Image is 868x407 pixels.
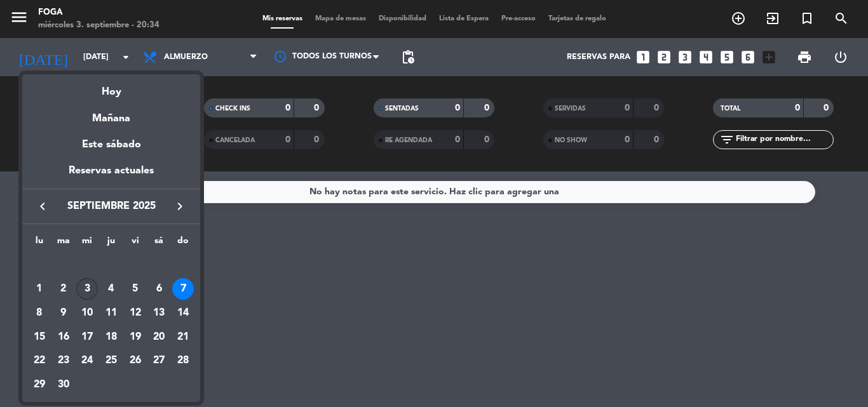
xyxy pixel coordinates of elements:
[171,349,195,373] td: 28 de septiembre de 2025
[35,199,50,214] i: keyboard_arrow_left
[100,326,122,348] div: 18
[172,326,194,348] div: 21
[27,373,51,397] td: 29 de septiembre de 2025
[75,349,99,373] td: 24 de septiembre de 2025
[171,325,195,349] td: 21 de septiembre de 2025
[53,350,74,371] div: 23
[99,277,123,302] td: 4 de septiembre de 2025
[100,302,122,324] div: 11
[123,325,147,349] td: 19 de septiembre de 2025
[51,325,76,349] td: 16 de septiembre de 2025
[99,325,123,349] td: 18 de septiembre de 2025
[51,234,76,253] th: martes
[54,198,168,215] span: septiembre 2025
[100,350,122,371] div: 25
[76,350,98,371] div: 24
[53,302,74,324] div: 9
[75,325,99,349] td: 17 de septiembre de 2025
[125,302,146,324] div: 12
[27,277,51,302] td: 1 de septiembre de 2025
[172,278,194,300] div: 7
[147,325,172,349] td: 20 de septiembre de 2025
[99,234,123,253] th: jueves
[171,234,195,253] th: domingo
[148,350,170,371] div: 27
[53,374,74,396] div: 30
[168,198,191,215] button: keyboard_arrow_right
[76,302,98,324] div: 10
[125,278,146,300] div: 5
[22,163,200,189] div: Reservas actuales
[29,326,50,348] div: 15
[147,349,172,373] td: 27 de septiembre de 2025
[147,277,172,302] td: 6 de septiembre de 2025
[100,278,122,300] div: 4
[27,349,51,373] td: 22 de septiembre de 2025
[148,326,170,348] div: 20
[147,234,172,253] th: sábado
[22,127,200,163] div: Este sábado
[31,198,54,215] button: keyboard_arrow_left
[123,234,147,253] th: viernes
[123,301,147,325] td: 12 de septiembre de 2025
[53,278,74,300] div: 2
[29,278,50,300] div: 1
[51,349,76,373] td: 23 de septiembre de 2025
[51,277,76,302] td: 2 de septiembre de 2025
[27,325,51,349] td: 15 de septiembre de 2025
[51,373,76,397] td: 30 de septiembre de 2025
[22,74,200,100] div: Hoy
[76,326,98,348] div: 17
[172,199,187,214] i: keyboard_arrow_right
[148,278,170,300] div: 6
[171,301,195,325] td: 14 de septiembre de 2025
[99,349,123,373] td: 25 de septiembre de 2025
[29,302,50,324] div: 8
[171,277,195,302] td: 7 de septiembre de 2025
[27,234,51,253] th: lunes
[99,301,123,325] td: 11 de septiembre de 2025
[51,301,76,325] td: 9 de septiembre de 2025
[29,374,50,396] div: 29
[27,253,195,277] td: SEP.
[125,350,146,371] div: 26
[172,302,194,324] div: 14
[123,277,147,302] td: 5 de septiembre de 2025
[27,301,51,325] td: 8 de septiembre de 2025
[75,277,99,302] td: 3 de septiembre de 2025
[76,278,98,300] div: 3
[123,349,147,373] td: 26 de septiembre de 2025
[148,302,170,324] div: 13
[75,234,99,253] th: miércoles
[172,350,194,371] div: 28
[125,326,146,348] div: 19
[147,301,172,325] td: 13 de septiembre de 2025
[75,301,99,325] td: 10 de septiembre de 2025
[53,326,74,348] div: 16
[22,101,200,127] div: Mañana
[29,350,50,371] div: 22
